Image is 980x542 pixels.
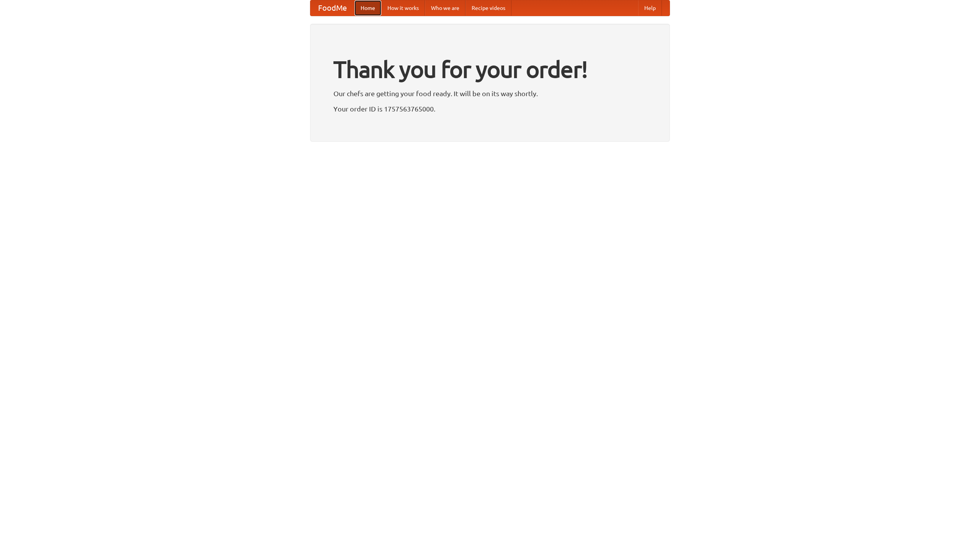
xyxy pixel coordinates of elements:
[381,0,425,16] a: How it works
[425,0,465,16] a: Who we are
[638,0,662,16] a: Help
[465,0,511,16] a: Recipe videos
[354,0,381,16] a: Home
[333,103,647,115] p: Your order ID is 1757563765000.
[333,51,647,88] h1: Thank you for your order!
[310,0,354,16] a: FoodMe
[333,88,647,99] p: Our chefs are getting your food ready. It will be on its way shortly.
